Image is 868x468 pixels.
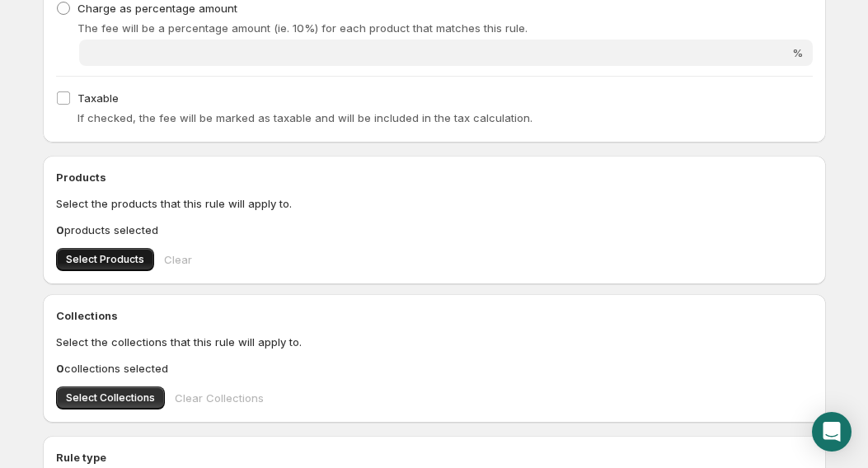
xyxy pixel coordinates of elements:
span: Charge as percentage amount [77,2,237,15]
span: Taxable [77,91,119,105]
h2: Collections [56,307,813,324]
p: The fee will be a percentage amount (ie. 10%) for each product that matches this rule. [77,20,813,36]
span: % [792,46,803,59]
p: Select the products that this rule will apply to. [56,195,813,212]
span: Select Products [66,253,144,266]
b: 0 [56,223,64,236]
p: collections selected [56,360,813,377]
span: Select Collections [66,391,155,405]
span: If checked, the fee will be marked as taxable and will be included in the tax calculation. [77,111,533,124]
p: products selected [56,222,813,238]
button: Select Products [56,248,154,271]
div: Open Intercom Messenger [812,412,852,452]
p: Select the collections that this rule will apply to. [56,334,813,350]
h2: Products [56,169,813,185]
h2: Rule type [56,449,813,466]
button: Select Collections [56,386,165,409]
b: 0 [56,362,64,375]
